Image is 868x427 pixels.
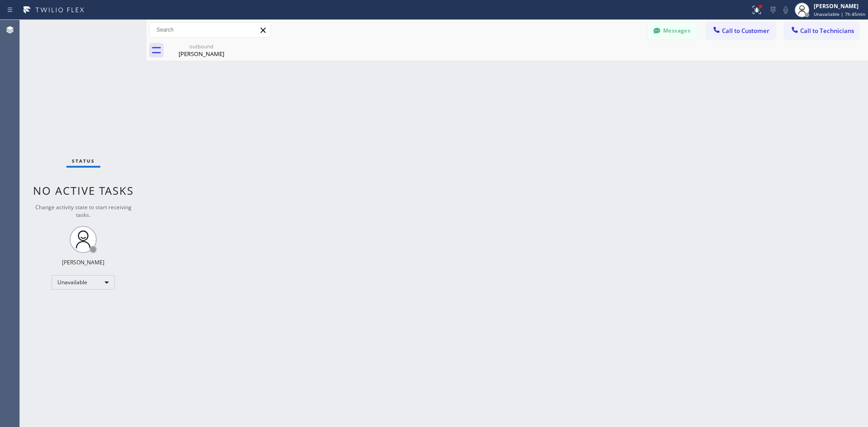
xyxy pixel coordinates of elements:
div: [PERSON_NAME] [814,2,865,10]
span: Call to Customer [722,27,769,35]
button: Mute [779,4,792,16]
div: [PERSON_NAME] [62,258,104,266]
button: Messages [647,22,697,39]
span: Status [72,158,95,164]
span: No active tasks [33,183,134,198]
button: Call to Technicians [784,22,859,39]
input: Search [150,23,271,37]
div: [PERSON_NAME] [167,50,236,58]
button: Call to Customer [706,22,775,39]
div: outbound [167,43,236,50]
span: Call to Technicians [800,27,854,35]
span: Change activity state to start receiving tasks. [35,203,132,219]
div: Unavailable [52,275,115,290]
span: Unavailable | 7h 45min [814,11,865,17]
div: Anthony Altala [167,40,236,61]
